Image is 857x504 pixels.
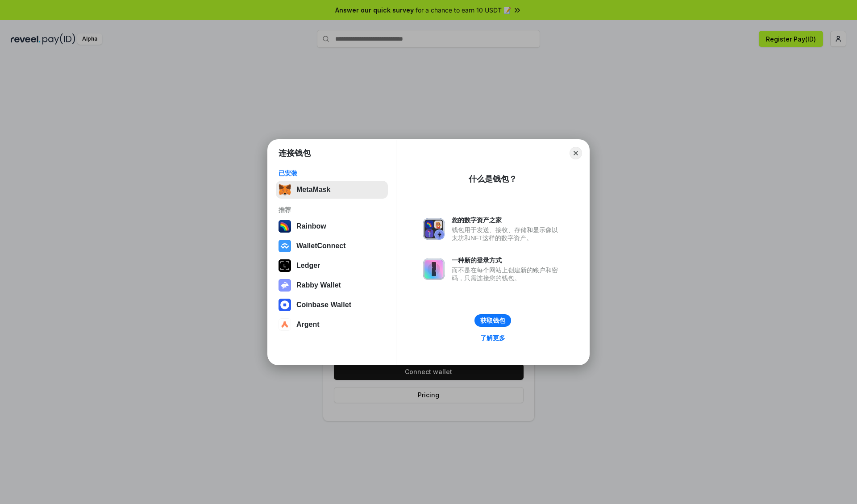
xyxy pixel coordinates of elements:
[276,276,388,294] button: Rabby Wallet
[276,217,388,235] button: Rainbow
[452,266,562,282] div: 而不是在每个网站上创建新的账户和密码，只需连接您的钱包。
[279,148,311,158] h1: 连接钱包
[276,237,388,255] button: WalletConnect
[296,222,326,230] div: Rainbow
[276,296,388,314] button: Coinbase Wallet
[279,299,291,311] img: svg+xml,%3Csvg%20width%3D%2228%22%20height%3D%2228%22%20viewBox%3D%220%200%2028%2028%22%20fill%3D...
[423,258,445,280] img: svg+xml,%3Csvg%20xmlns%3D%22http%3A%2F%2Fwww.w3.org%2F2000%2Fsvg%22%20fill%3D%22none%22%20viewBox...
[480,334,505,342] div: 了解更多
[469,174,517,184] div: 什么是钱包？
[474,314,511,327] button: 获取钱包
[279,220,291,233] img: svg+xml,%3Csvg%20width%3D%22120%22%20height%3D%22120%22%20viewBox%3D%220%200%20120%20120%22%20fil...
[452,256,562,264] div: 一种新的登录方式
[480,317,505,325] div: 获取钱包
[279,206,385,214] div: 推荐
[296,186,330,194] div: MetaMask
[452,226,562,242] div: 钱包用于发送、接收、存储和显示像以太坊和NFT这样的数字资产。
[296,262,320,270] div: Ledger
[279,183,291,196] img: svg+xml,%3Csvg%20fill%3D%22none%22%20height%3D%2233%22%20viewBox%3D%220%200%2035%2033%22%20width%...
[279,169,385,177] div: 已安装
[296,242,346,250] div: WalletConnect
[452,216,562,224] div: 您的数字资产之家
[296,281,341,289] div: Rabby Wallet
[276,257,388,275] button: Ledger
[279,240,291,252] img: svg+xml,%3Csvg%20width%3D%2228%22%20height%3D%2228%22%20viewBox%3D%220%200%2028%2028%22%20fill%3D...
[279,259,291,272] img: svg+xml,%3Csvg%20xmlns%3D%22http%3A%2F%2Fwww.w3.org%2F2000%2Fsvg%22%20width%3D%2228%22%20height%3...
[296,321,320,329] div: Argent
[570,147,582,159] button: Close
[276,181,388,199] button: MetaMask
[475,332,511,344] a: 了解更多
[296,301,351,309] div: Coinbase Wallet
[276,316,388,333] button: Argent
[423,218,445,240] img: svg+xml,%3Csvg%20xmlns%3D%22http%3A%2F%2Fwww.w3.org%2F2000%2Fsvg%22%20fill%3D%22none%22%20viewBox...
[279,318,291,331] img: svg+xml,%3Csvg%20width%3D%2228%22%20height%3D%2228%22%20viewBox%3D%220%200%2028%2028%22%20fill%3D...
[279,279,291,292] img: svg+xml,%3Csvg%20xmlns%3D%22http%3A%2F%2Fwww.w3.org%2F2000%2Fsvg%22%20fill%3D%22none%22%20viewBox...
